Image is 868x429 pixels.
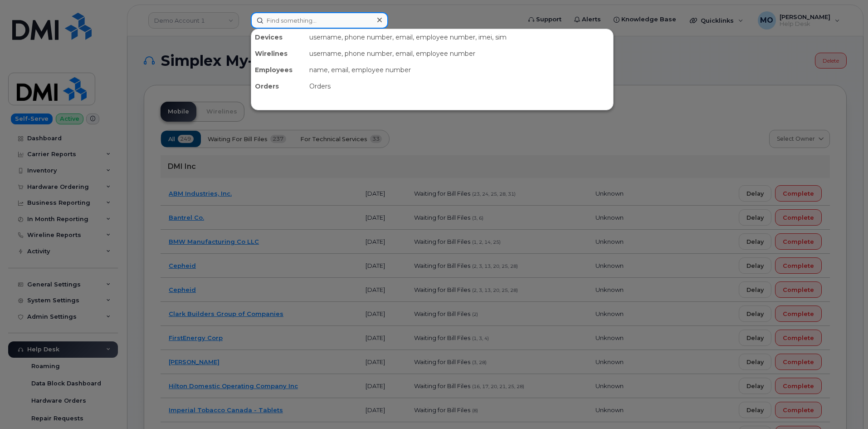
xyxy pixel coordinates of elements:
div: username, phone number, email, employee number, imei, sim [306,29,613,45]
div: Employees [251,62,306,78]
div: username, phone number, email, employee number [306,45,613,62]
div: Orders [306,78,613,94]
div: name, email, employee number [306,62,613,78]
div: Devices [251,29,306,45]
div: Wirelines [251,45,306,62]
div: Orders [251,78,306,94]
